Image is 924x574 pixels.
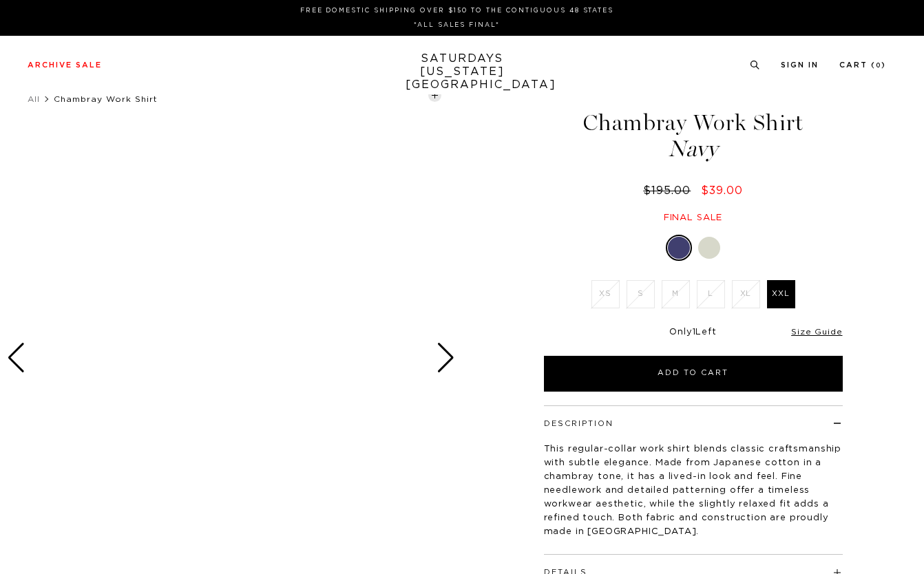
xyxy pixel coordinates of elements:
[28,61,102,69] a: Archive Sale
[437,343,455,373] div: Next slide
[7,343,25,373] div: Previous slide
[544,356,843,392] button: Add to Cart
[701,185,743,196] span: $39.00
[791,328,842,336] a: Size Guide
[544,443,843,539] p: This regular-collar work shirt blends classic craftsmanship with subtle elegance. Made from Japan...
[544,327,843,339] div: Only Left
[406,52,519,92] a: SATURDAYS[US_STATE][GEOGRAPHIC_DATA]
[54,95,158,103] span: Chambray Work Shirt
[33,6,881,16] p: FREE DOMESTIC SHIPPING OVER $150 TO THE CONTIGUOUS 48 STATES
[542,212,845,224] div: Final sale
[839,61,886,69] a: Cart (0)
[643,185,696,196] del: $195.00
[542,111,845,160] h1: Chambray Work Shirt
[33,20,881,30] p: *ALL SALES FINAL*
[693,328,696,337] span: 1
[876,63,881,69] small: 0
[781,61,819,69] a: Sign In
[28,95,40,103] a: All
[544,420,613,427] button: Description
[542,138,845,160] span: Navy
[767,280,795,308] label: XXL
